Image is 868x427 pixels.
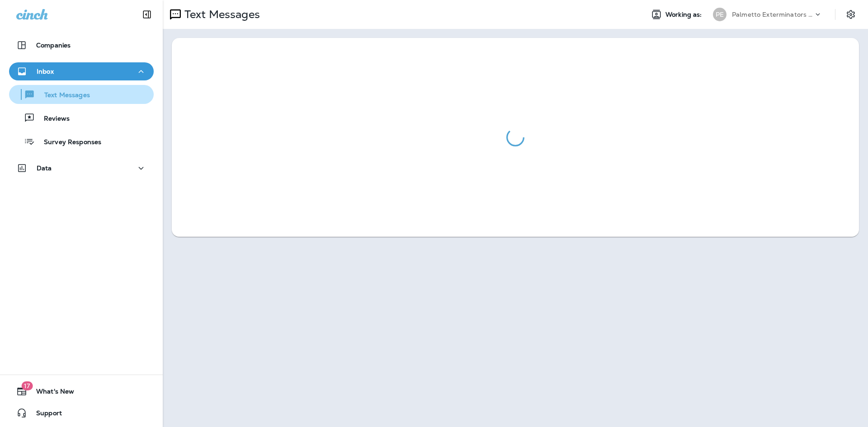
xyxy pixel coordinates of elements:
[35,138,101,147] p: Survey Responses
[36,42,71,49] p: Companies
[35,91,90,100] p: Text Messages
[9,159,154,177] button: Data
[35,115,70,123] p: Reviews
[9,404,154,422] button: Support
[732,11,813,18] p: Palmetto Exterminators LLC
[843,6,859,23] button: Settings
[27,388,74,399] span: What's New
[9,85,154,104] button: Text Messages
[21,381,33,390] span: 17
[665,11,704,19] span: Working as:
[37,164,52,172] p: Data
[37,68,54,75] p: Inbox
[27,409,62,420] span: Support
[134,5,160,23] button: Collapse Sidebar
[9,36,154,54] button: Companies
[9,62,154,80] button: Inbox
[181,8,260,21] p: Text Messages
[9,132,154,151] button: Survey Responses
[713,8,726,21] div: PE
[9,382,154,400] button: 17What's New
[9,108,154,127] button: Reviews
